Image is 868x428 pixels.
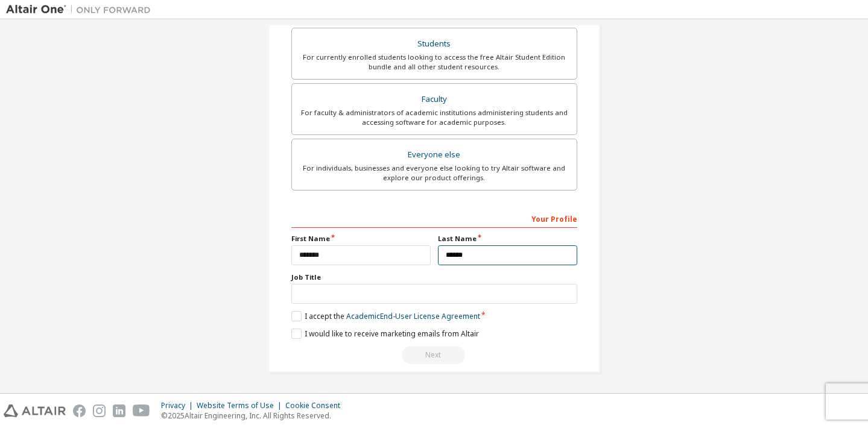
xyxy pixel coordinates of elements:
img: linkedin.svg [113,404,125,417]
a: Academic End-User License Agreement [346,311,480,321]
img: instagram.svg [93,404,106,417]
div: Your Profile [291,209,577,228]
label: Job Title [291,272,577,282]
div: Everyone else [299,146,569,163]
div: Website Terms of Use [197,401,285,411]
img: altair_logo.svg [4,404,66,417]
div: Please wait while checking email ... [291,346,577,364]
div: For faculty & administrators of academic institutions administering students and accessing softwa... [299,108,569,127]
p: © 2025 Altair Engineering, Inc. All Rights Reserved. [161,411,347,421]
label: First Name [291,234,431,244]
div: For individuals, businesses and everyone else looking to try Altair software and explore our prod... [299,163,569,183]
div: For currently enrolled students looking to access the free Altair Student Edition bundle and all ... [299,52,569,72]
div: Students [299,36,569,52]
div: Privacy [161,401,197,411]
label: I would like to receive marketing emails from Altair [291,329,479,339]
div: Faculty [299,91,569,108]
div: Cookie Consent [285,401,347,411]
img: youtube.svg [133,404,150,417]
img: facebook.svg [73,404,86,417]
img: Altair One [6,4,157,16]
label: Last Name [438,234,577,244]
label: I accept the [291,311,480,321]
